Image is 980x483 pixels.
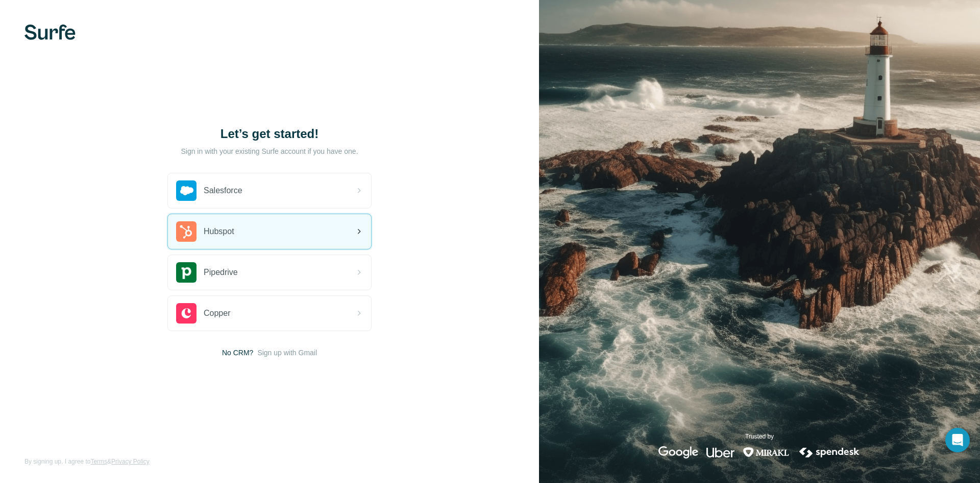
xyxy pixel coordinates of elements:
img: spendesk's logo [798,446,861,458]
img: salesforce's logo [176,180,197,201]
img: copper's logo [176,303,197,324]
button: Sign up with Gmail [257,348,317,358]
a: Terms [90,458,107,465]
span: By signing up, I agree to & [24,457,150,466]
h1: Let’s get started! [167,126,372,142]
span: No CRM? [222,348,253,358]
span: Salesforce [204,185,242,197]
p: Sign in with your existing Surfe account if you have one. [181,146,358,156]
img: pipedrive's logo [176,262,197,283]
div: Open Intercom Messenger [945,428,970,452]
img: Surfe's logo [24,25,76,40]
span: Hubspot [204,225,234,238]
span: Copper [204,307,230,319]
span: Pipedrive [204,266,238,279]
img: google's logo [658,446,698,458]
a: Privacy Policy [111,458,150,465]
img: hubspot's logo [176,221,197,242]
img: mirakl's logo [743,446,790,458]
img: uber's logo [706,446,734,458]
p: Trusted by [745,432,774,441]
